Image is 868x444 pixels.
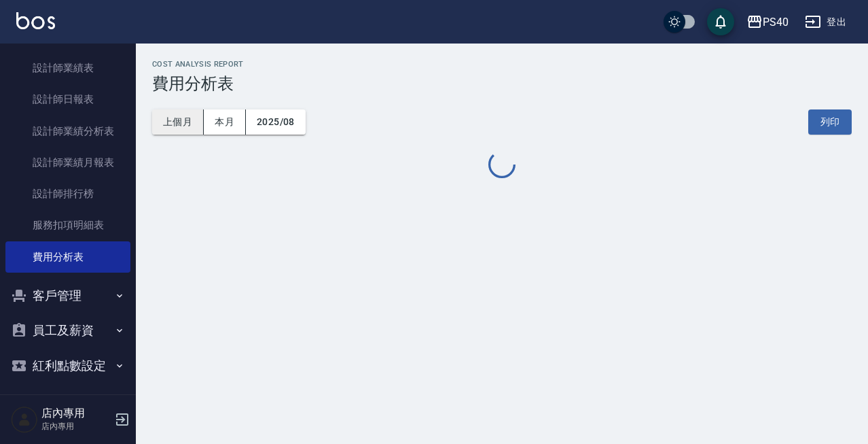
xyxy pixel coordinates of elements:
[41,420,111,432] p: 店內專用
[5,209,130,241] a: 服務扣項明細表
[808,109,852,135] button: 列印
[763,14,789,31] div: PS40
[5,278,130,313] button: 客戶管理
[5,348,130,383] button: 紅利點數設定
[799,10,852,35] button: 登出
[5,178,130,209] a: 設計師排行榜
[5,52,130,84] a: 設計師業績表
[152,109,204,135] button: 上個月
[5,116,130,147] a: 設計師業績分析表
[5,313,130,348] button: 員工及薪資
[152,60,852,69] h2: Cost analysis Report
[11,406,38,433] img: Person
[246,109,306,135] button: 2025/08
[5,84,130,115] a: 設計師日報表
[41,407,111,420] h5: 店內專用
[5,147,130,178] a: 設計師業績月報表
[5,241,130,273] a: 費用分析表
[204,109,246,135] button: 本月
[16,12,55,29] img: Logo
[707,8,734,35] button: save
[741,8,794,36] button: PS40
[152,74,852,93] h3: 費用分析表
